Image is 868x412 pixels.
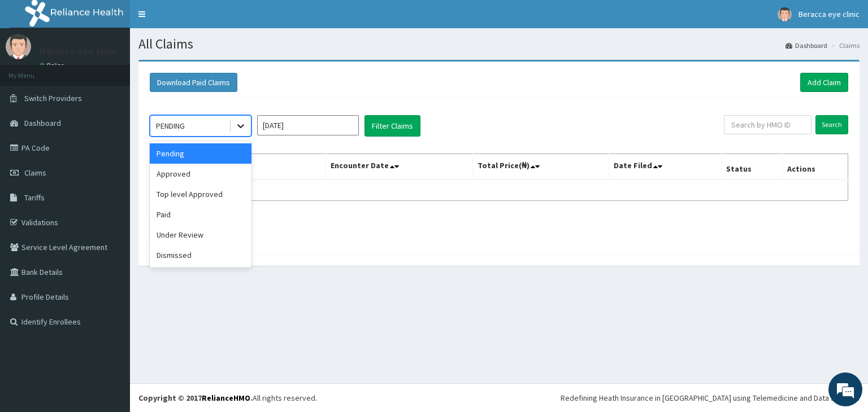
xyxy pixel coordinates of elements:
[473,154,609,180] th: Total Price(₦)
[561,392,860,404] div: Redefining Heath Insurance in [GEOGRAPHIC_DATA] using Telemedicine and Data Science!
[782,154,848,180] th: Actions
[364,115,420,137] button: Filter Claims
[326,154,473,180] th: Encounter Date
[150,164,251,184] div: Approved
[130,383,868,412] footer: All rights reserved.
[815,115,848,134] input: Search
[156,120,185,132] div: PENDING
[24,118,61,128] span: Dashboard
[6,34,31,59] img: User Image
[800,73,848,92] a: Add Claim
[150,73,237,92] button: Download Paid Claims
[798,9,860,19] span: Beracca eye clinic
[150,143,251,164] div: Pending
[150,225,251,245] div: Under Review
[609,154,722,180] th: Date Filed
[150,204,251,225] div: Paid
[202,393,250,403] a: RelianceHMO
[24,192,45,203] span: Tariffs
[24,168,46,178] span: Claims
[722,154,782,180] th: Status
[40,46,119,56] p: Beracca eye clinic
[150,245,251,265] div: Dismissed
[138,393,253,403] strong: Copyright © 2017 .
[257,115,359,135] input: Select Month and Year
[138,37,860,51] h1: All Claims
[24,93,82,103] span: Switch Providers
[150,184,251,204] div: Top level Approved
[724,115,811,134] input: Search by HMO ID
[778,7,792,21] img: User Image
[785,41,827,50] a: Dashboard
[828,41,860,50] li: Claims
[40,62,67,69] a: Online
